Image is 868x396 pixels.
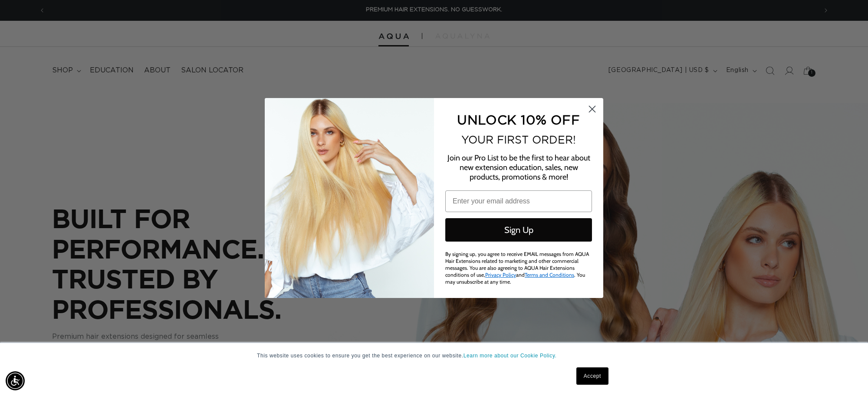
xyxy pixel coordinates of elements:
[457,112,580,127] span: UNLOCK 10% OFF
[485,272,516,278] a: Privacy Policy
[525,272,574,278] a: Terms and Conditions
[6,371,25,390] div: Accessibility Menu
[585,101,600,117] button: Close dialog
[461,134,576,146] span: YOUR FIRST ORDER!
[447,153,590,182] span: Join our Pro List to be the first to hear about new extension education, sales, new products, pro...
[825,354,868,396] iframe: Chat Widget
[445,251,589,285] span: By signing up, you agree to receive EMAIL messages from AQUA Hair Extensions related to marketing...
[445,190,592,212] input: Enter your email address
[464,353,557,359] a: Learn more about our Cookie Policy.
[445,218,592,242] button: Sign Up
[576,367,608,385] a: Accept
[265,98,434,298] img: daab8b0d-f573-4e8c-a4d0-05ad8d765127.png
[257,352,611,360] p: This website uses cookies to ensure you get the best experience on our website.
